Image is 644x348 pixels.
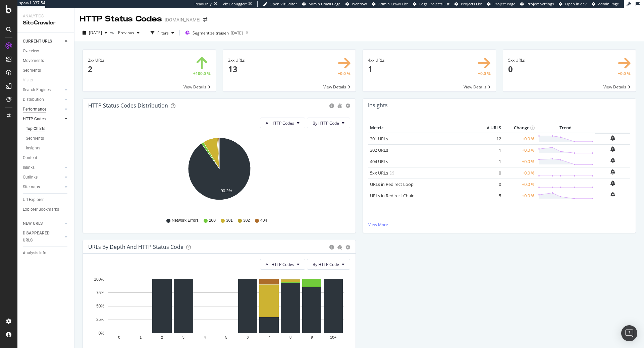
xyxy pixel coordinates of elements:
[307,259,350,270] button: By HTTP Code
[503,156,536,167] td: +0.0 %
[26,125,69,132] a: Top Charts
[311,336,313,340] text: 9
[96,290,104,295] text: 75%
[476,156,503,167] td: 1
[270,1,297,6] span: Open Viz Editor
[263,1,297,7] a: Open Viz Editor
[329,103,334,108] div: circle-info
[23,13,69,19] div: Analytics
[23,116,63,123] a: HTTP Codes
[345,103,350,108] div: gear
[370,181,414,187] a: URLs in Redirect Loop
[96,304,104,308] text: 50%
[266,120,294,126] span: All HTTP Codes
[26,135,69,142] a: Segments
[23,86,63,93] a: Search Engines
[520,1,554,7] a: Project Settings
[370,136,388,142] a: 301 URLs
[172,218,199,223] span: Network Errors
[592,1,619,7] a: Admin Page
[23,19,69,27] div: SiteCrawler
[225,336,227,340] text: 5
[23,220,63,227] a: NEW URLS
[23,164,35,171] div: Inlinks
[221,189,232,193] text: 90.2%
[337,103,342,108] div: bug
[247,336,249,340] text: 6
[476,123,503,133] th: # URLS
[23,48,69,55] a: Overview
[313,120,339,126] span: By HTTP Code
[26,145,40,152] div: Insights
[476,179,503,190] td: 0
[610,181,615,186] div: bell-plus
[226,218,233,223] span: 301
[96,318,104,322] text: 25%
[89,30,102,36] span: 2025 Sep. 2nd
[26,135,44,142] div: Segments
[598,1,619,6] span: Admin Page
[23,250,69,257] a: Analysis Info
[88,102,168,109] div: HTTP Status Codes Distribution
[536,123,595,133] th: Trend
[419,1,449,6] span: Logs Projects List
[503,190,536,201] td: +0.0 %
[148,27,177,38] button: Filters
[161,336,163,340] text: 2
[23,184,40,191] div: Sitemaps
[99,331,105,336] text: 0%
[223,1,247,7] div: Viz Debugger:
[23,57,44,64] div: Movements
[23,48,39,55] div: Overview
[94,277,104,282] text: 100%
[260,218,267,223] span: 404
[368,222,630,227] a: View More
[368,123,476,133] th: Metric
[26,145,69,152] a: Insights
[313,262,339,267] span: By HTTP Code
[140,336,142,340] text: 1
[330,336,336,340] text: 10+
[559,1,587,7] a: Open in dev
[368,101,388,110] h4: Insights
[302,1,340,7] a: Admin Crawl Page
[23,184,63,191] a: Sitemaps
[193,30,229,36] span: Segment: zeitreisen
[461,1,482,6] span: Projects List
[503,167,536,179] td: +0.0 %
[370,193,415,199] a: URLs in Redirect Chain
[23,196,69,203] a: Url Explorer
[88,134,350,211] div: A chart.
[503,123,536,133] th: Change
[413,1,449,7] a: Logs Projects List
[182,27,243,38] button: Segment:zeitreisen[DATE]
[289,336,291,340] text: 8
[345,245,350,250] div: gear
[23,164,63,171] a: Inlinks
[23,230,63,244] a: DISAPPEARED URLS
[115,27,142,38] button: Previous
[80,27,110,38] button: [DATE]
[23,206,69,213] a: Explorer Bookmarks
[23,38,52,45] div: CURRENT URLS
[110,29,115,35] span: vs
[243,218,250,223] span: 302
[23,174,63,181] a: Outlinks
[23,57,69,64] a: Movements
[209,218,216,223] span: 200
[610,158,615,163] div: bell-plus
[204,336,206,340] text: 4
[378,1,408,6] span: Admin Crawl List
[23,196,44,203] div: Url Explorer
[503,144,536,156] td: +0.0 %
[610,192,615,197] div: bell-plus
[527,1,554,6] span: Project Settings
[266,262,294,267] span: All HTTP Codes
[260,259,305,270] button: All HTTP Codes
[487,1,515,7] a: Project Page
[23,250,46,257] div: Analysis Info
[118,336,120,340] text: 0
[476,144,503,156] td: 1
[565,1,587,6] span: Open in dev
[23,67,69,74] a: Segments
